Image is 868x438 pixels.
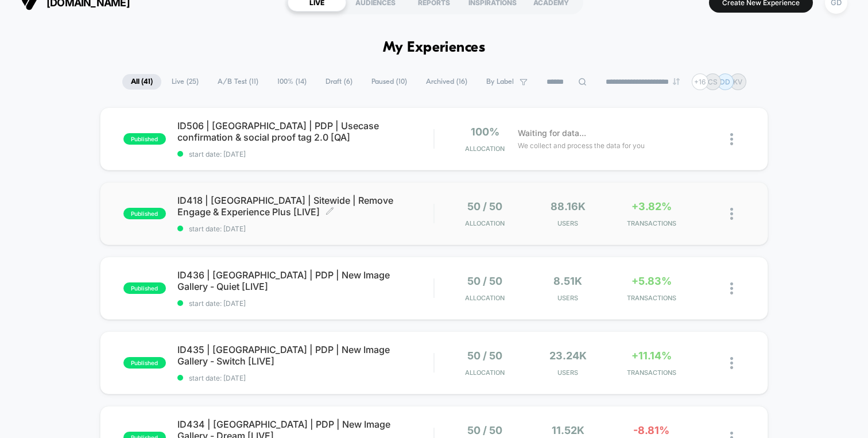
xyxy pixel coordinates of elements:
span: Allocation [465,145,505,153]
img: close [730,357,733,369]
span: 11.52k [552,424,584,436]
span: ID418 | [GEOGRAPHIC_DATA] | Sitewide | Remove Engage & Experience Plus [LIVE] [177,195,433,218]
span: TRANSACTIONS [613,219,690,227]
span: ID435 | [GEOGRAPHIC_DATA] | PDP | New Image Gallery - Switch [LIVE] [177,344,433,367]
p: CS [708,77,718,86]
span: We collect and process the data for you [518,140,645,151]
span: +5.83% [631,275,672,287]
span: Paused ( 10 ) [363,74,416,90]
span: TRANSACTIONS [613,294,690,302]
span: Draft ( 6 ) [317,74,361,90]
span: 50 / 50 [467,200,502,212]
span: published [123,208,166,219]
span: ID506 | [GEOGRAPHIC_DATA] | PDP | Usecase confirmation & social proof tag 2.0 [QA] [177,120,433,143]
span: ID436 | [GEOGRAPHIC_DATA] | PDP | New Image Gallery - Quiet [LIVE] [177,269,433,292]
span: Users [529,369,607,377]
span: Allocation [465,219,505,227]
span: Users [529,219,607,227]
span: TRANSACTIONS [613,369,690,377]
span: By Label [486,77,514,86]
img: close [730,208,733,220]
span: 50 / 50 [467,275,502,287]
img: close [730,282,733,294]
span: 100% [471,126,499,138]
img: end [673,78,680,85]
span: start date: [DATE] [177,150,433,158]
span: Waiting for data... [518,127,586,139]
span: 88.16k [551,200,586,212]
span: +11.14% [631,350,672,362]
div: + 16 [692,73,708,90]
p: DD [720,77,730,86]
span: All ( 41 ) [122,74,161,90]
span: 23.24k [549,350,587,362]
span: Users [529,294,607,302]
span: Allocation [465,369,505,377]
span: 50 / 50 [467,350,502,362]
span: Archived ( 16 ) [417,74,476,90]
span: Allocation [465,294,505,302]
span: +3.82% [631,200,672,212]
span: start date: [DATE] [177,224,433,233]
span: -8.81% [633,424,669,436]
span: published [123,133,166,145]
span: Live ( 25 ) [163,74,207,90]
span: published [123,282,166,294]
h1: My Experiences [383,40,486,56]
span: published [123,357,166,369]
span: 50 / 50 [467,424,502,436]
span: start date: [DATE] [177,374,433,382]
span: 8.51k [553,275,582,287]
span: start date: [DATE] [177,299,433,308]
img: close [730,133,733,145]
span: A/B Test ( 11 ) [209,74,267,90]
p: KV [733,77,742,86]
span: 100% ( 14 ) [269,74,315,90]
